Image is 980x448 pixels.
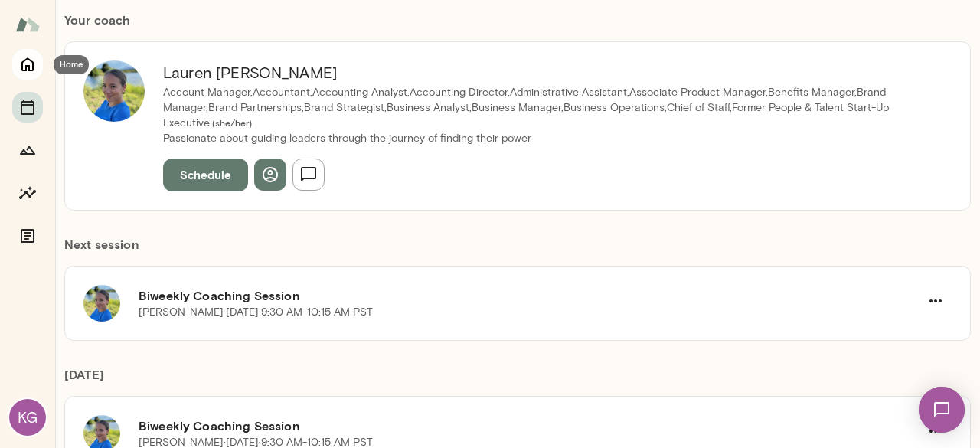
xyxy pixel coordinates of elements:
[12,92,43,123] button: Sessions
[254,159,286,191] button: View profile
[64,11,971,29] h6: Your coach
[83,60,145,122] img: Lauren Gambee
[163,159,248,191] button: Schedule
[163,85,933,131] p: Account Manager,Accountant,Accounting Analyst,Accounting Director,Administrative Assistant,Associ...
[15,10,40,39] img: Mento
[12,221,43,251] button: Documents
[12,49,43,80] button: Home
[139,417,920,435] h6: Biweekly Coaching Session
[64,365,971,396] h6: [DATE]
[12,135,43,165] button: Growth Plan
[210,117,252,128] span: ( she/her )
[163,60,933,85] h6: Lauren [PERSON_NAME]
[139,305,373,320] p: [PERSON_NAME] · [DATE] · 9:30 AM-10:15 AM PST
[12,178,43,208] button: Insights
[64,235,971,266] h6: Next session
[9,399,46,436] div: KG
[163,131,933,146] p: Passionate about guiding leaders through the journey of finding their power
[139,286,920,305] h6: Biweekly Coaching Session
[54,55,89,74] div: Home
[292,159,325,191] button: Send message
